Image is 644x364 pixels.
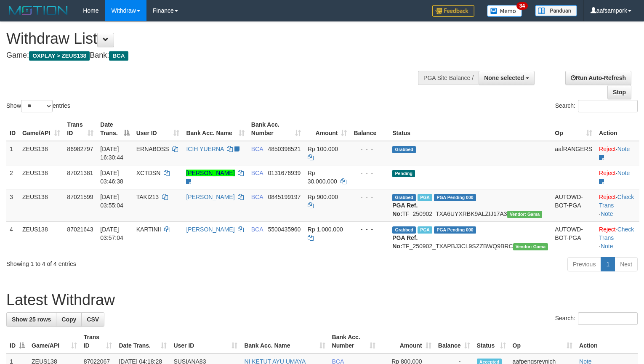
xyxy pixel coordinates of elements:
[389,221,551,254] td: TF_250902_TXAPBJ3CL9SZZBWQ9BRC
[599,226,616,233] a: Reject
[555,100,638,112] label: Search:
[115,329,170,353] th: Date Trans.: activate to sort column ascending
[513,243,548,250] span: Vendor URL: https://trx31.1velocity.biz
[248,117,304,141] th: Bank Acc. Number: activate to sort column ascending
[354,169,386,177] div: - - -
[133,117,183,141] th: User ID: activate to sort column ascending
[136,146,169,152] span: ERNABOSS
[6,165,19,189] td: 2
[354,193,386,201] div: - - -
[268,194,301,200] span: Copy 0845199197 to clipboard
[170,329,241,353] th: User ID: activate to sort column ascending
[551,141,596,165] td: aafRANGERS
[615,257,638,271] a: Next
[596,221,639,254] td: · ·
[599,226,634,241] a: Check Trans
[599,194,616,200] a: Reject
[509,329,576,353] th: Op: activate to sort column ascending
[596,189,639,221] td: · ·
[19,189,64,221] td: ZEUS138
[6,141,19,165] td: 1
[67,170,93,176] span: 87021381
[304,117,351,141] th: Amount: activate to sort column ascending
[578,100,638,112] input: Search:
[329,329,379,353] th: Bank Acc. Number: activate to sort column ascending
[61,316,76,323] span: Copy
[268,226,301,233] span: Copy 5500435960 to clipboard
[392,202,418,217] b: PGA Ref. No:
[565,71,631,85] a: Run Auto-Refresh
[6,189,19,221] td: 3
[109,51,128,61] span: BCA
[516,2,528,10] span: 34
[268,146,301,152] span: Copy 4850398521 to clipboard
[601,257,615,271] a: 1
[12,316,51,323] span: Show 25 rows
[392,146,416,153] span: Grabbed
[350,117,389,141] th: Balance
[183,117,247,141] th: Bank Acc. Name: activate to sort column ascending
[100,146,123,161] span: [DATE] 16:30:44
[434,226,476,234] span: PGA Pending
[81,312,104,327] a: CSV
[617,170,630,176] a: Note
[607,85,631,99] a: Stop
[64,117,97,141] th: Trans ID: activate to sort column ascending
[19,141,64,165] td: ZEUS138
[6,292,638,308] h1: Latest Withdraw
[308,146,338,152] span: Rp 100.000
[479,71,535,85] button: None selected
[6,221,19,254] td: 4
[67,226,93,233] span: 87021643
[576,329,638,353] th: Action
[6,329,28,353] th: ID: activate to sort column descending
[100,194,123,209] span: [DATE] 03:55:04
[21,100,53,112] select: Showentries
[567,257,601,271] a: Previous
[392,234,418,250] b: PGA Ref. No:
[56,312,82,327] a: Copy
[599,194,634,209] a: Check Trans
[551,117,596,141] th: Op: activate to sort column ascending
[136,194,159,200] span: TAKI213
[354,145,386,153] div: - - -
[392,226,416,234] span: Grabbed
[241,329,328,353] th: Bank Acc. Name: activate to sort column ascending
[97,117,133,141] th: Date Trans.: activate to sort column descending
[186,226,234,233] a: [PERSON_NAME]
[601,243,613,250] a: Note
[100,170,123,185] span: [DATE] 03:46:38
[535,5,577,16] img: panduan.png
[308,226,343,233] span: Rp 1.000.000
[392,170,415,177] span: Pending
[599,146,616,152] a: Reject
[474,329,509,353] th: Status: activate to sort column ascending
[418,194,432,201] span: Marked by aafanarl
[19,165,64,189] td: ZEUS138
[19,221,64,254] td: ZEUS138
[551,189,596,221] td: AUTOWD-BOT-PGA
[186,170,234,176] a: [PERSON_NAME]
[6,312,56,327] a: Show 25 rows
[551,221,596,254] td: AUTOWD-BOT-PGA
[434,194,476,201] span: PGA Pending
[80,329,116,353] th: Trans ID: activate to sort column ascending
[379,329,435,353] th: Amount: activate to sort column ascending
[308,170,337,185] span: Rp 30.000.000
[599,170,616,176] a: Reject
[251,226,263,233] span: BCA
[6,4,70,17] img: MOTION_logo.png
[418,71,479,85] div: PGA Site Balance /
[578,312,638,325] input: Search:
[555,312,638,325] label: Search:
[435,329,474,353] th: Balance: activate to sort column ascending
[6,51,421,60] h4: Game: Bank:
[601,210,613,217] a: Note
[87,316,99,323] span: CSV
[354,225,386,234] div: - - -
[484,74,524,81] span: None selected
[29,51,90,61] span: OXPLAY > ZEUS138
[186,194,234,200] a: [PERSON_NAME]
[418,226,432,234] span: Marked by aafanarl
[28,329,80,353] th: Game/API: activate to sort column ascending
